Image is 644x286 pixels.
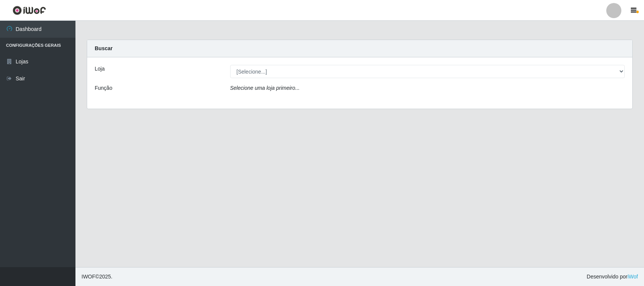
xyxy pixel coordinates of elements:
[230,85,300,91] i: Selecione uma loja primeiro...
[81,274,95,280] span: IWOF
[95,65,105,73] label: Loja
[95,84,112,92] label: Função
[81,273,112,281] span: © 2025 .
[627,274,638,280] a: iWof
[95,45,112,51] strong: Buscar
[587,273,638,281] span: Desenvolvido por
[12,6,46,15] img: CoreUI Logo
